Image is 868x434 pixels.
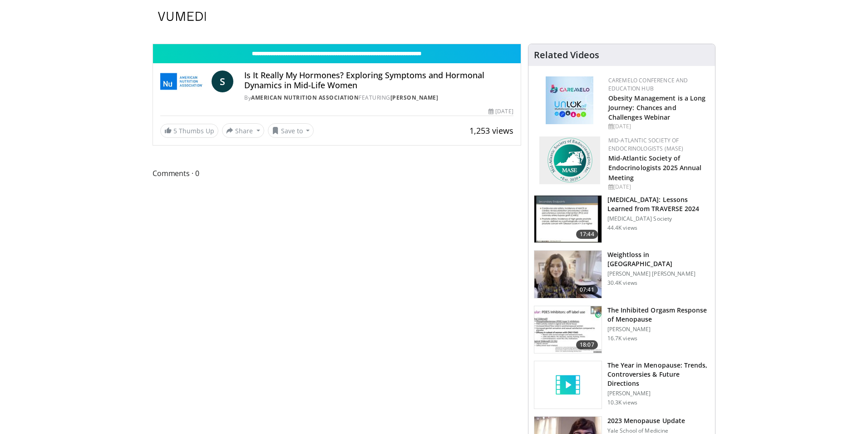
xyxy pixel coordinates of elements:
[534,361,710,409] a: The Year in Menopause: Trends, Controversies & Future Directions [PERSON_NAME] 10.3K views
[607,270,710,278] p: [PERSON_NAME] [PERSON_NAME]
[158,12,206,21] img: VuMedi Logo
[607,361,710,388] h3: The Year in Menopause: Trends, Controversies & Future Directions
[608,94,706,121] a: Obesity Management is a Long Journey: Chances and Challenges Webinar
[173,126,177,135] span: 5
[546,76,593,124] img: 45df64a9-a6de-482c-8a90-ada250f7980c.png.150x105_q85_autocrop_double_scale_upscale_version-0.2.jpg
[534,250,710,298] a: 07:41 Weightloss in [GEOGRAPHIC_DATA] [PERSON_NAME] [PERSON_NAME] 30.4K views
[251,94,359,101] a: American Nutrition Association
[576,230,598,239] span: 17:44
[607,306,710,324] h3: The Inhibited Orgasm Response of Menopause
[607,250,710,268] h3: Weightloss in [GEOGRAPHIC_DATA]
[607,335,637,342] p: 16.7K views
[576,340,598,349] span: 18:07
[244,71,513,90] h4: Is It Really My Hormones? Exploring Symptoms and Hormonal Dynamics in Mid-Life Women
[608,76,688,92] a: CaReMeLO Conference and Education Hub
[153,167,521,179] span: Comments 0
[534,306,602,353] img: 283c0f17-5e2d-42ba-a87c-168d447cdba4.150x105_q85_crop-smart_upscale.jpg
[607,399,637,406] p: 10.3K views
[608,183,708,191] div: [DATE]
[607,326,710,333] p: [PERSON_NAME]
[160,71,208,92] img: American Nutrition Association
[534,195,710,243] a: 17:44 [MEDICAL_DATA]: Lessons Learned from TRAVERSE 2024 [MEDICAL_DATA] Society 44.4K views
[244,94,513,102] div: By FEATURING
[607,195,710,213] h3: [MEDICAL_DATA]: Lessons Learned from TRAVERSE 2024
[534,361,602,409] img: video_placeholder_short.svg
[534,251,602,298] img: 9983fed1-7565-45be-8934-aef1103ce6e2.150x105_q85_crop-smart_upscale.jpg
[212,71,233,92] a: S
[608,136,684,152] a: Mid-Atlantic Society of Endocrinologists (MASE)
[607,224,637,232] p: 44.4K views
[576,285,598,294] span: 07:41
[607,416,685,425] h3: 2023 Menopause Update
[607,390,710,397] p: [PERSON_NAME]
[268,123,314,138] button: Save to
[539,136,600,184] img: f382488c-070d-4809-84b7-f09b370f5972.png.150x105_q85_autocrop_double_scale_upscale_version-0.2.png
[390,94,439,101] a: [PERSON_NAME]
[534,50,599,61] h4: Related Videos
[469,125,513,136] span: 1,253 views
[607,215,710,222] p: [MEDICAL_DATA] Society
[488,107,513,116] div: [DATE]
[608,122,708,131] div: [DATE]
[608,154,702,182] a: Mid-Atlantic Society of Endocrinologists 2025 Annual Meeting
[160,124,218,138] a: 5 Thumbs Up
[534,196,602,243] img: 1317c62a-2f0d-4360-bee0-b1bff80fed3c.150x105_q85_crop-smart_upscale.jpg
[607,279,637,287] p: 30.4K views
[534,306,710,354] a: 18:07 The Inhibited Orgasm Response of Menopause [PERSON_NAME] 16.7K views
[222,123,264,138] button: Share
